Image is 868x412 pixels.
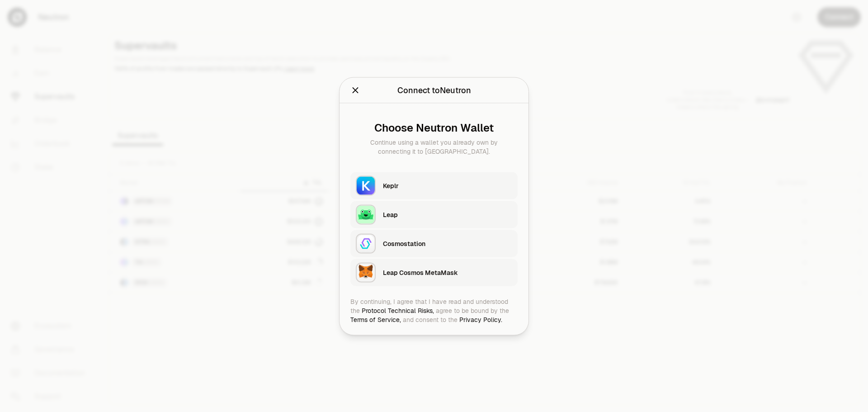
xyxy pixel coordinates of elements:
div: Leap Cosmos MetaMask [383,268,512,277]
div: Cosmostation [383,239,512,248]
a: Privacy Policy. [459,315,502,323]
img: Leap Cosmos MetaMask [356,262,376,282]
button: CosmostationCosmostation [350,230,518,257]
button: LeapLeap [350,201,518,228]
div: Leap [383,210,512,219]
img: Cosmostation [356,233,376,253]
button: Leap Cosmos MetaMaskLeap Cosmos MetaMask [350,259,518,286]
button: Close [350,84,360,96]
div: By continuing, I agree that I have read and understood the agree to be bound by the and consent t... [350,297,518,324]
img: Keplr [356,175,376,195]
a: Protocol Technical Risks, [362,306,434,314]
div: Connect to Neutron [397,84,471,96]
div: Choose Neutron Wallet [358,121,510,134]
a: Terms of Service, [350,315,401,323]
img: Leap [356,204,376,224]
button: KeplrKeplr [350,172,518,199]
div: Continue using a wallet you already own by connecting it to [GEOGRAPHIC_DATA]. [358,137,510,156]
div: Keplr [383,181,512,190]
